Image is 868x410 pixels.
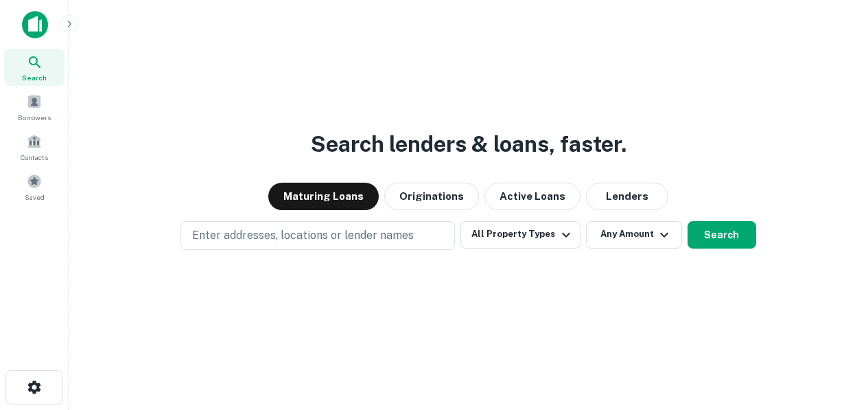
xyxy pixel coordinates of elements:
a: Contacts [4,128,64,166]
button: All Property Types [460,221,580,249]
button: Originations [384,183,479,210]
button: Search [688,221,756,249]
button: Maturing Loans [268,183,379,210]
iframe: Chat Widget [799,300,868,366]
span: Search [22,72,47,83]
button: Enter addresses, locations or lender names [180,221,455,250]
h3: Search lenders & loans, faster. [311,128,626,161]
img: capitalize-icon.png [22,11,48,38]
a: Search [4,49,64,86]
span: Borrowers [18,112,51,123]
button: Lenders [586,183,668,210]
span: Contacts [21,152,48,163]
a: Saved [4,168,64,205]
span: Saved [25,192,45,203]
a: Borrowers [4,89,64,126]
p: Enter addresses, locations or lender names [192,227,414,244]
button: Any Amount [586,221,682,249]
button: Active Loans [484,183,580,210]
